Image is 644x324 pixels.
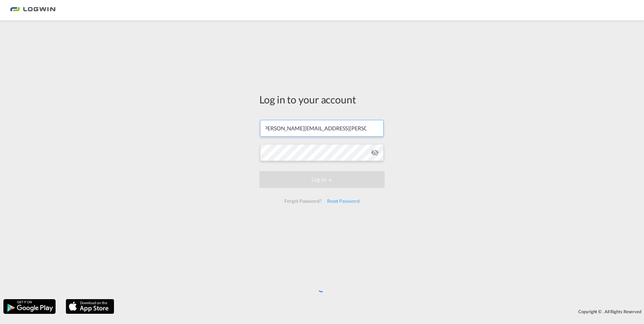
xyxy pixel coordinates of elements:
[371,149,379,157] md-icon: icon-eye-off
[10,3,56,18] img: bc73a0e0d8c111efacd525e4c8ad7d32.png
[282,195,324,207] div: Forgot Password?
[324,195,362,207] div: Reset Password
[65,298,115,315] img: apple.png
[259,171,385,188] button: LOGIN
[260,120,384,137] input: Enter email/phone number
[3,298,56,315] img: google.png
[118,306,644,317] div: Copyright © . All Rights Reserved
[259,92,385,106] div: Log in to your account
